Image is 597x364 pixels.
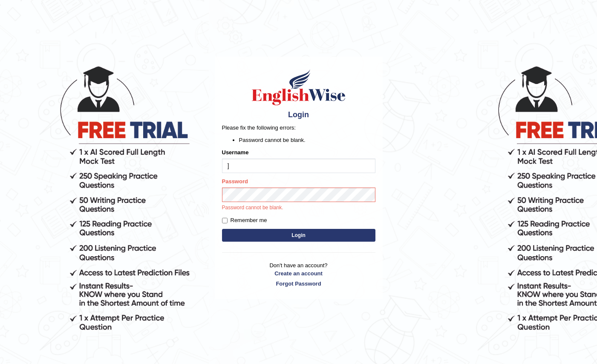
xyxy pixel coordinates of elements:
[222,177,248,185] label: Password
[222,269,375,277] a: Create an account
[222,204,375,212] p: Password cannot be blank.
[222,280,375,288] a: Forgot Password
[222,111,375,119] h4: Login
[222,216,267,225] label: Remember me
[222,148,249,156] label: Username
[222,229,375,242] button: Login
[222,218,228,223] input: Remember me
[222,261,375,288] p: Don't have an account?
[250,68,347,107] img: Logo of English Wise sign in for intelligent practice with AI
[222,124,375,132] p: Please fix the following errors:
[239,136,375,144] li: Password cannot be blank.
